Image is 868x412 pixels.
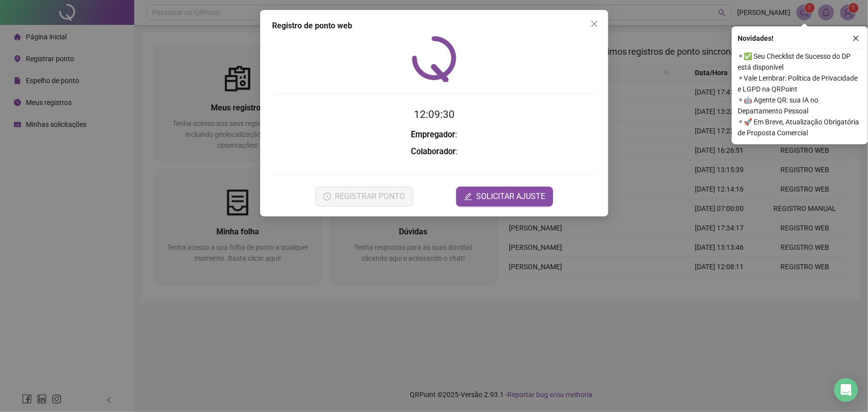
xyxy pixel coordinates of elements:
[853,35,860,42] span: close
[272,145,596,158] h3: :
[738,116,862,138] span: ⚬ 🚀 Em Breve, Atualização Obrigatória de Proposta Comercial
[738,95,862,116] span: ⚬ 🤖 Agente QR: sua IA no Departamento Pessoal
[738,33,773,44] span: Novidades !
[411,130,455,139] strong: Empregador
[738,51,862,73] span: ⚬ ✅ Seu Checklist de Sucesso do DP está disponível
[411,147,456,156] strong: Colaborador
[738,73,862,95] span: ⚬ Vale Lembrar: Política de Privacidade e LGPD na QRPoint
[476,191,545,203] span: SOLICITAR AJUSTE
[315,187,413,206] button: REGISTRAR PONTO
[834,378,858,402] div: Open Intercom Messenger
[412,36,457,82] img: QRPoint
[272,128,596,141] h3: :
[586,16,602,32] button: Close
[464,193,472,201] span: edit
[456,187,553,206] button: editSOLICITAR AJUSTE
[590,20,598,28] span: close
[272,20,596,32] div: Registro de ponto web
[414,108,455,120] time: 12:09:30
